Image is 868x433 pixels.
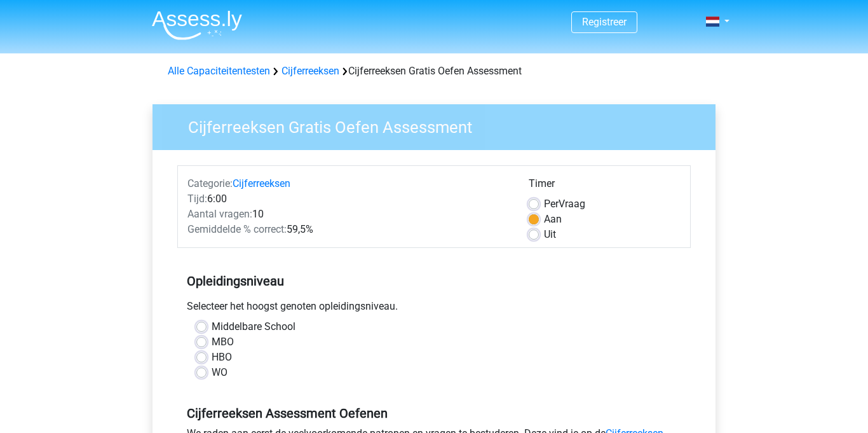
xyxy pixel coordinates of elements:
label: Middelbare School [212,319,295,334]
a: Cijferreeksen [281,65,339,77]
a: Registreer [582,16,627,28]
label: Uit [544,227,556,242]
h3: Cijferreeksen Gratis Oefen Assessment [173,113,706,137]
label: WO [212,365,227,380]
label: Aan [544,212,562,227]
span: Categorie: [187,177,233,189]
span: Tijd: [187,193,207,205]
h5: Cijferreeksen Assessment Oefenen [187,406,681,421]
label: MBO [212,334,234,350]
div: 6:00 [178,191,519,207]
div: Timer [529,176,681,196]
span: Per [544,198,559,210]
img: Assessly [152,10,242,40]
label: HBO [212,350,232,365]
div: 10 [178,207,519,222]
label: Vraag [544,196,585,212]
a: Alle Capaciteitentesten [168,65,270,77]
div: 59,5% [178,222,519,237]
div: Cijferreeksen Gratis Oefen Assessment [163,64,705,79]
a: Cijferreeksen [233,177,290,189]
span: Aantal vragen: [187,208,252,220]
span: Gemiddelde % correct: [187,223,287,235]
h5: Opleidingsniveau [187,268,681,294]
div: Selecteer het hoogst genoten opleidingsniveau. [177,299,691,319]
